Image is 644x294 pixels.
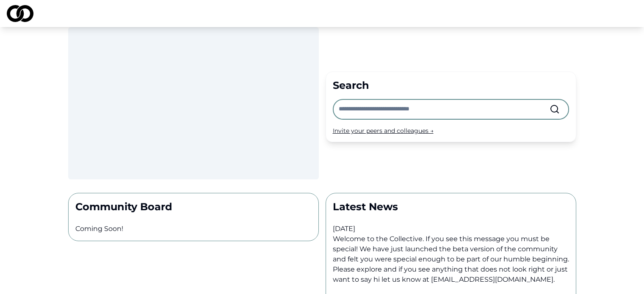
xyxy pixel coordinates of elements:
[75,224,312,234] p: Coming Soon!
[75,200,312,214] p: Community Board
[333,79,569,92] div: Search
[333,200,569,214] p: Latest News
[7,5,33,22] img: logo
[333,126,569,135] div: Invite your peers and colleagues →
